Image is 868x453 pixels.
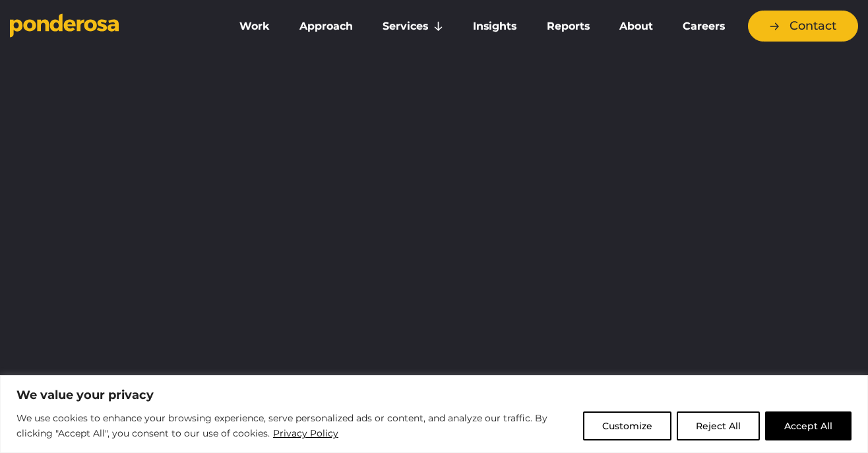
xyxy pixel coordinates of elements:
[10,13,207,40] a: Go to homepage
[677,411,760,440] button: Reject All
[16,411,573,442] p: We use cookies to enhance your browsing experience, serve personalized ads or content, and analyz...
[227,13,282,40] a: Work
[287,13,365,40] a: Approach
[16,387,852,403] p: We value your privacy
[748,11,858,42] a: Contact
[607,13,665,40] a: About
[671,13,737,40] a: Careers
[272,425,339,441] a: Privacy Policy
[534,13,602,40] a: Reports
[461,13,529,40] a: Insights
[765,411,852,440] button: Accept All
[583,411,671,440] button: Customize
[371,13,456,40] a: Services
